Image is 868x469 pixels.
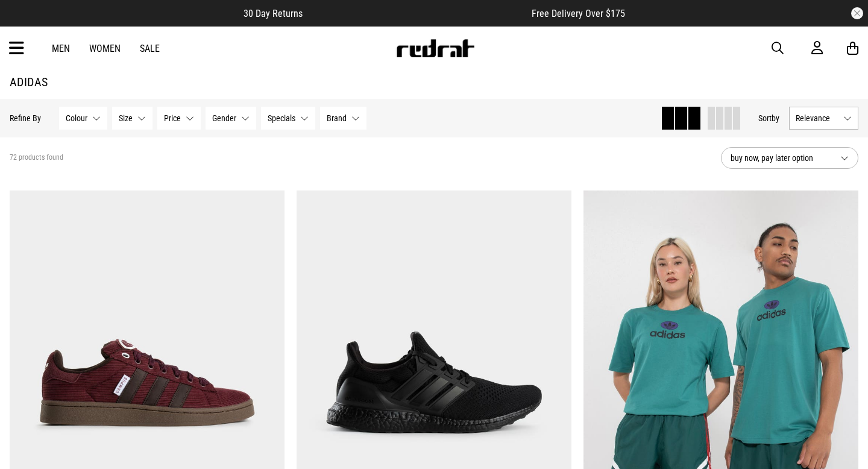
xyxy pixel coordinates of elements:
button: Specials [261,107,315,130]
span: 72 products found [10,153,63,163]
button: Size [112,107,153,130]
span: Specials [268,113,295,123]
p: Refine By [10,113,41,123]
span: Brand [327,113,347,123]
span: by [772,113,779,123]
span: Price [164,113,181,123]
img: Redrat logo [395,39,475,57]
button: Colour [59,107,107,130]
span: Gender [212,113,236,123]
span: Colour [66,113,87,123]
span: 30 Day Returns [244,8,303,19]
button: buy now, pay later option [721,147,858,169]
span: Relevance [796,113,838,123]
span: Free Delivery Over $175 [532,8,625,19]
span: Size [119,113,133,123]
h1: adidas [10,75,858,89]
button: Relevance [789,107,858,130]
iframe: Customer reviews powered by Trustpilot [327,7,508,19]
span: buy now, pay later option [731,151,831,165]
a: Sale [140,43,160,54]
button: Price [157,107,201,130]
a: Women [89,43,121,54]
button: Sortby [758,111,779,125]
button: Brand [320,107,366,130]
button: Gender [206,107,256,130]
a: Men [52,43,70,54]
